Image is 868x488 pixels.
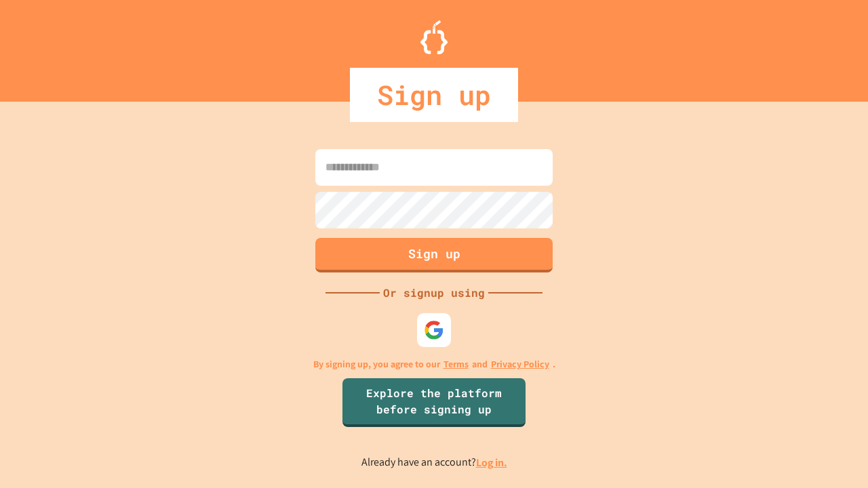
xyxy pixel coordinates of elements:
[476,455,507,470] a: Log in.
[424,320,444,340] img: google-icon.svg
[420,20,448,54] img: Logo.svg
[491,357,549,371] a: Privacy Policy
[350,68,518,122] div: Sign up
[315,238,553,272] button: Sign up
[342,378,526,427] a: Explore the platform before signing up
[380,285,488,301] div: Or signup using
[361,454,507,471] p: Already have an account?
[443,357,469,371] a: Terms
[313,357,555,371] p: By signing up, you agree to our and .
